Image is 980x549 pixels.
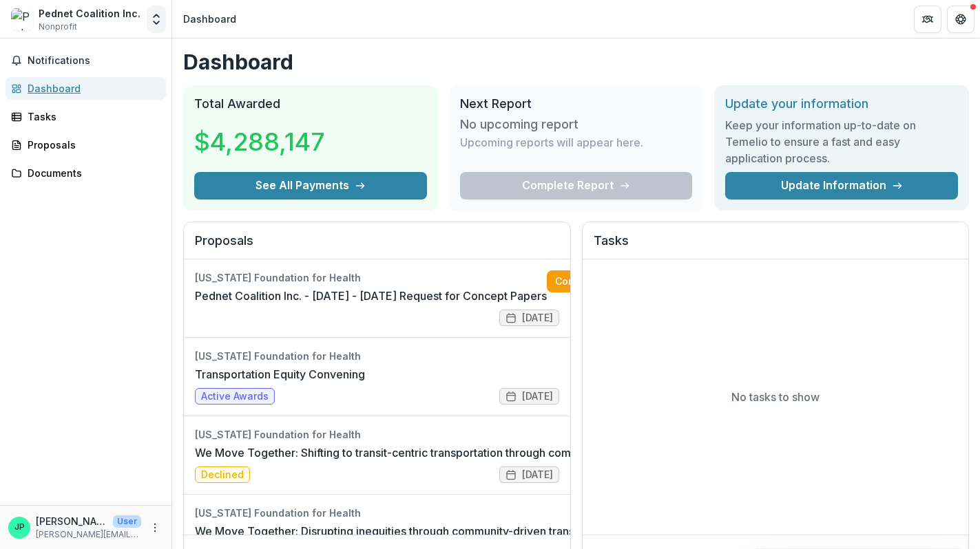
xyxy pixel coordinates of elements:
p: [PERSON_NAME][EMAIL_ADDRESS][DOMAIN_NAME] [36,528,141,541]
a: Documents [6,162,166,184]
img: Pednet Coalition Inc. [11,8,33,30]
a: We Move Together: Disrupting inequities through community-driven transit planning [195,523,627,539]
a: Update Information [725,172,958,200]
a: Proposals [6,133,166,156]
div: Dashboard [183,12,236,26]
button: Notifications [6,50,166,72]
button: Partners [914,6,941,33]
h2: Total Awarded [194,96,427,111]
p: No tasks to show [731,389,820,405]
h3: $4,288,147 [194,123,325,160]
a: Tasks [6,105,166,128]
h1: Dashboard [183,50,969,74]
h2: Tasks [594,233,958,259]
h3: Keep your information up-to-date on Temelio to ensure a fast and easy application process. [725,117,958,166]
div: Proposals [28,138,155,152]
p: [PERSON_NAME] [36,514,107,528]
div: Dashboard [28,81,155,96]
button: Open entity switcher [147,6,166,33]
p: Upcoming reports will appear here. [460,134,643,151]
h2: Proposals [195,233,559,259]
p: User [113,515,141,528]
span: Nonprofit [39,21,77,33]
div: Tasks [28,109,155,124]
a: Dashboard [6,77,166,100]
span: Notifications [28,55,160,67]
a: Transportation Equity Convening [195,366,365,383]
div: Documents [28,166,155,180]
a: Complete [547,270,626,292]
div: Josh Parshall [14,523,25,532]
button: Get Help [947,6,974,33]
h2: Update your information [725,96,958,111]
a: We Move Together: Shifting to transit-centric transportation through community-led planning [195,444,673,461]
button: More [147,519,163,536]
a: Pednet Coalition Inc. - [DATE] - [DATE] Request for Concept Papers [195,288,547,304]
h2: Next Report [460,96,693,111]
div: Pednet Coalition Inc. [39,6,140,21]
h3: No upcoming report [460,117,578,132]
button: See All Payments [194,172,427,200]
nav: breadcrumb [178,9,242,29]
